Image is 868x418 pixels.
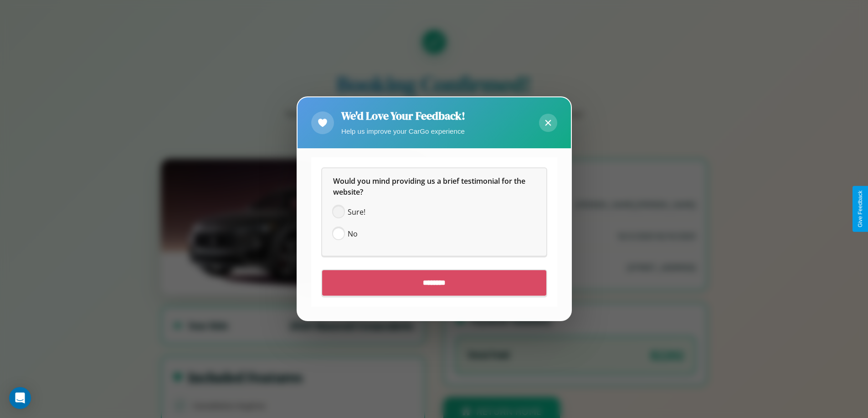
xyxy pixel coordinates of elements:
p: Help us improve your CarGo experience [341,125,465,137]
div: Open Intercom Messenger [9,387,31,409]
span: No [348,229,358,240]
div: Give Feedback [857,191,863,227]
h2: We'd Love Your Feedback! [341,108,465,123]
span: Sure! [348,207,365,218]
span: Would you mind providing us a brief testimonial for the website? [333,176,527,197]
